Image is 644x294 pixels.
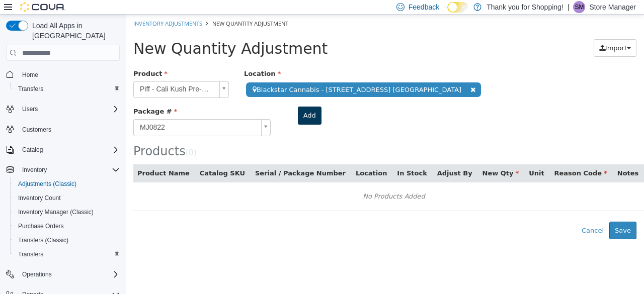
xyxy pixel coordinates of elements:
span: Load All Apps in [GEOGRAPHIC_DATA] [28,21,120,41]
span: Transfers [14,248,120,260]
button: Transfers [10,247,124,261]
span: Transfers (Classic) [14,234,120,246]
img: Cova [20,2,65,12]
span: Inventory Count [14,192,120,204]
button: Operations [18,268,56,280]
span: Inventory Manager (Classic) [18,208,94,216]
button: Inventory Manager (Classic) [10,205,124,219]
button: Unit [403,154,420,164]
button: Notes [492,154,515,164]
button: Cancel [450,207,484,225]
span: Customers [22,126,51,134]
button: Inventory [2,163,124,177]
a: Inventory Adjustments [8,5,76,13]
span: Feedback [409,2,439,12]
span: Transfers (Classic) [18,236,68,244]
span: Package # [8,93,51,101]
button: Add [172,92,196,110]
button: Users [18,103,42,115]
button: Inventory [18,164,51,176]
a: Inventory Count [14,192,65,204]
button: Home [2,67,124,81]
span: Dark Mode [447,13,448,13]
span: Reason Code [429,155,481,162]
button: Customers [2,122,124,137]
button: Users [2,102,124,116]
span: 0 [63,134,68,143]
small: ( ) [60,134,71,143]
span: Transfers [18,85,43,93]
span: Adjustments (Classic) [14,178,120,190]
div: No Products Added [14,174,522,189]
span: Products [8,130,60,144]
span: Purchase Orders [14,220,120,232]
button: Save [484,207,511,225]
span: New Quantity Adjustment [8,25,202,43]
span: MJ0822 [8,105,131,121]
div: Store Manager [573,1,585,13]
span: SM [575,1,584,13]
span: Piff - Cali Kush Pre-Roll - Indica - 2x1g [8,67,90,83]
button: In Stock [271,154,303,164]
span: Inventory [18,164,120,176]
button: Adjustments (Classic) [10,177,124,191]
span: Home [18,68,120,80]
input: Dark Mode [447,2,468,13]
button: Product Name [12,154,66,164]
span: Users [18,103,120,115]
button: Transfers [10,82,124,96]
span: Transfers [14,83,120,95]
span: Home [22,71,38,79]
span: Import [479,30,501,37]
span: Inventory Count [18,194,61,202]
p: Thank you for Shopping! [487,1,563,13]
a: MJ0822 [8,105,145,122]
span: Blackstar Cannabis - [STREET_ADDRESS] [GEOGRAPHIC_DATA] [120,68,355,82]
button: Import [468,25,511,43]
button: Inventory Count [10,191,124,205]
button: Serial / Package Number [129,154,222,164]
button: Location [230,154,263,164]
a: Home [18,69,42,81]
a: Adjustments (Classic) [14,178,80,190]
a: Piff - Cali Kush Pre-Roll - Indica - 2x1g [8,66,103,83]
span: Catalog [22,146,43,154]
span: Adjustments (Classic) [18,180,76,188]
span: Location [118,55,155,63]
button: Catalog [18,144,47,156]
span: Inventory [22,166,47,174]
span: Inventory Manager (Classic) [14,206,120,218]
p: Store Manager [589,1,636,13]
p: | [568,1,570,13]
span: Operations [18,268,120,280]
button: Catalog SKU [74,154,121,164]
a: Transfers [14,83,47,95]
span: Users [22,105,38,113]
a: Customers [18,124,55,136]
a: Inventory Manager (Classic) [14,206,98,218]
span: Transfers [18,250,43,258]
span: Product [8,55,42,63]
button: Operations [2,267,124,281]
span: Customers [18,123,120,136]
span: New Quantity Adjustment [87,5,163,13]
span: New Qty [357,155,393,162]
button: Transfers (Classic) [10,233,124,247]
a: Transfers (Classic) [14,234,72,246]
span: Operations [22,270,52,278]
button: Purchase Orders [10,219,124,233]
button: Adjust By [311,154,349,164]
span: Catalog [18,144,120,156]
a: Transfers [14,248,47,260]
a: Purchase Orders [14,220,68,232]
button: Catalog [2,143,124,157]
span: Purchase Orders [18,222,64,230]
